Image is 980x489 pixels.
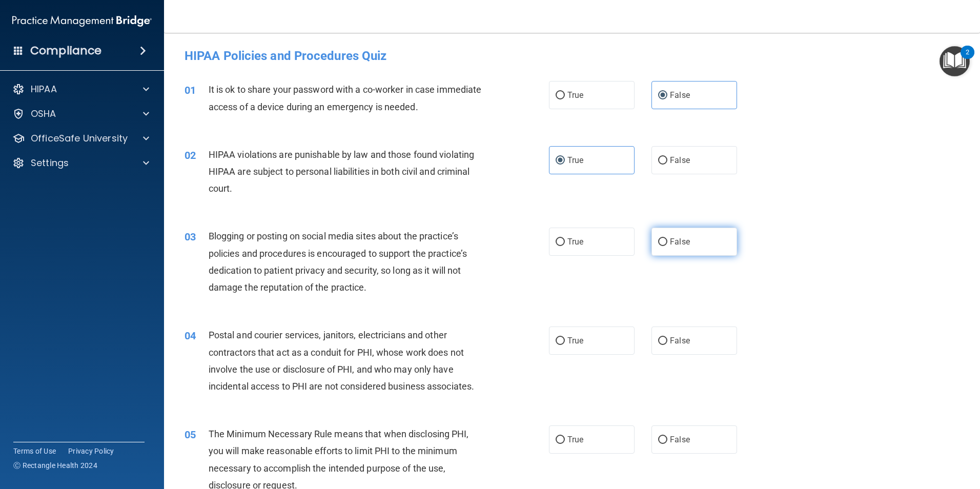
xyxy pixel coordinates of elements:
span: True [567,90,583,100]
a: OfficeSafe University [12,132,149,145]
span: 01 [185,84,196,96]
input: False [658,238,667,246]
input: True [556,157,565,165]
span: False [670,155,690,165]
h4: Compliance [30,44,101,58]
a: Settings [12,157,149,169]
button: Open Resource Center, 2 new notifications [940,46,970,76]
p: Settings [31,157,69,169]
span: 05 [185,429,196,441]
p: OfficeSafe University [31,132,128,145]
span: Blogging or posting on social media sites about the practice’s policies and procedures is encoura... [209,231,467,293]
input: True [556,436,565,444]
span: 03 [185,231,196,243]
span: False [670,435,690,444]
span: False [670,336,690,345]
span: 02 [185,149,196,161]
input: False [658,92,667,99]
span: It is ok to share your password with a co-worker in case immediate access of a device during an e... [209,84,482,112]
span: Postal and courier services, janitors, electricians and other contractors that act as a conduit f... [209,330,474,392]
span: True [567,435,583,444]
input: True [556,238,565,246]
span: True [567,237,583,247]
input: False [658,157,667,165]
span: HIPAA violations are punishable by law and those found violating HIPAA are subject to personal li... [209,149,474,194]
a: OSHA [12,108,149,120]
p: HIPAA [31,83,57,95]
input: False [658,337,667,345]
p: OSHA [31,108,56,120]
a: HIPAA [12,83,149,95]
span: False [670,237,690,247]
a: Terms of Use [13,446,56,456]
span: 04 [185,330,196,342]
input: True [556,92,565,99]
input: False [658,436,667,444]
h4: HIPAA Policies and Procedures Quiz [185,49,959,63]
span: False [670,90,690,100]
a: Privacy Policy [68,446,114,456]
div: 2 [966,52,969,66]
span: Ⓒ Rectangle Health 2024 [13,460,97,471]
span: True [567,155,583,165]
span: True [567,336,583,345]
img: PMB logo [12,11,152,31]
input: True [556,337,565,345]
